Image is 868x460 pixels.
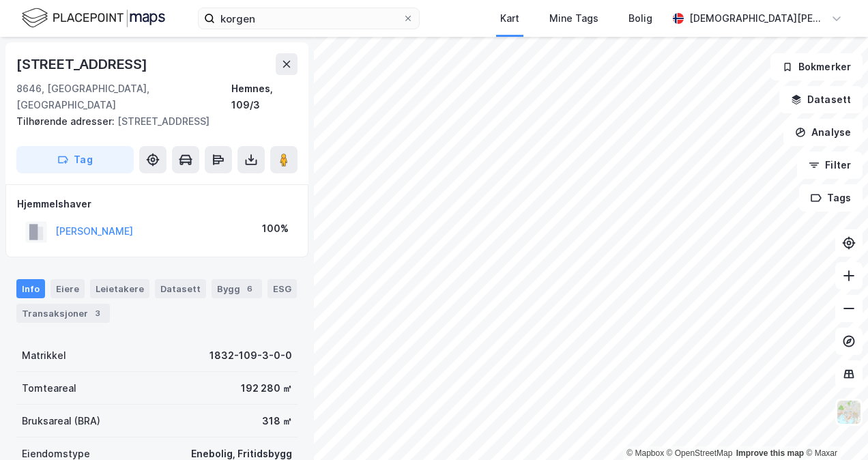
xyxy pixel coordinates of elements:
div: Leietakere [90,279,149,298]
div: 1832-109-3-0-0 [209,347,292,364]
a: Improve this map [736,448,804,458]
div: [DEMOGRAPHIC_DATA][PERSON_NAME] [689,10,826,27]
div: 3 [91,306,104,320]
div: [STREET_ADDRESS] [16,53,150,75]
div: Tomteareal [22,380,76,397]
a: Mapbox [626,448,664,458]
div: 318 ㎡ [262,413,292,429]
div: Hemnes, 109/3 [231,81,298,113]
div: Bolig [628,10,652,27]
img: logo.f888ab2527a4732fd821a326f86c7f29.svg [22,6,165,30]
div: Kart [500,10,519,27]
button: Bokmerker [770,53,863,81]
div: Eiere [50,279,85,298]
button: Tag [16,146,134,173]
div: Datasett [155,279,206,298]
div: Bygg [212,279,262,298]
div: 8646, [GEOGRAPHIC_DATA], [GEOGRAPHIC_DATA] [16,81,231,113]
div: Transaksjoner [16,304,110,323]
div: Hjemmelshaver [17,196,297,212]
div: Info [16,279,45,298]
div: [STREET_ADDRESS] [16,113,287,130]
input: Søk på adresse, matrikkel, gårdeiere, leietakere eller personer [215,8,403,29]
div: 192 280 ㎡ [241,380,292,397]
button: Datasett [779,86,863,113]
div: 6 [243,282,257,296]
div: ESG [267,279,297,298]
div: Bruksareal (BRA) [22,413,100,429]
iframe: Chat Widget [800,394,868,460]
a: OpenStreetMap [667,448,733,458]
button: Tags [799,184,863,212]
span: Tilhørende adresser: [16,115,117,127]
div: Mine Tags [549,10,598,27]
button: Analyse [783,119,863,146]
button: Filter [797,152,863,179]
div: Matrikkel [22,347,66,364]
div: 100% [262,220,289,237]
